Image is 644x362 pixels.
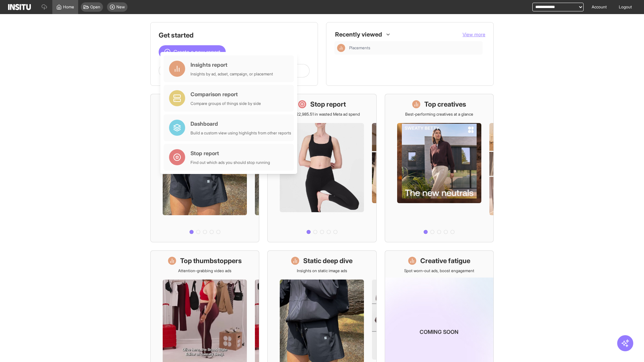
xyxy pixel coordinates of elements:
[8,4,31,10] img: Logo
[191,149,270,157] div: Stop report
[297,268,347,274] p: Insights on static image ads
[424,100,466,109] h1: Top creatives
[349,45,480,51] span: Placements
[180,256,242,265] h1: Top thumbstoppers
[310,100,346,109] h1: Stop report
[116,4,125,10] span: New
[159,45,226,59] button: Create a new report
[337,44,345,52] div: Insights
[405,112,473,117] p: Best-performing creatives at a glance
[284,112,360,117] p: Save £22,985.51 in wasted Meta ad spend
[191,71,273,77] div: Insights by ad, adset, campaign, or placement
[90,4,100,10] span: Open
[349,45,370,51] span: Placements
[303,256,353,265] h1: Static deep dive
[191,61,273,69] div: Insights report
[63,4,74,10] span: Home
[191,160,270,165] div: Find out which ads you should stop running
[191,101,261,106] div: Compare groups of things side by side
[267,94,376,242] a: Stop reportSave £22,985.51 in wasted Meta ad spend
[173,48,220,56] span: Create a new report
[463,31,485,38] button: View more
[463,32,485,37] span: View more
[385,94,494,242] a: Top creativesBest-performing creatives at a glance
[191,90,261,98] div: Comparison report
[191,120,291,128] div: Dashboard
[178,268,231,274] p: Attention-grabbing video ads
[150,94,259,242] a: What's live nowSee all active ads instantly
[159,31,310,40] h1: Get started
[191,130,291,136] div: Build a custom view using highlights from other reports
